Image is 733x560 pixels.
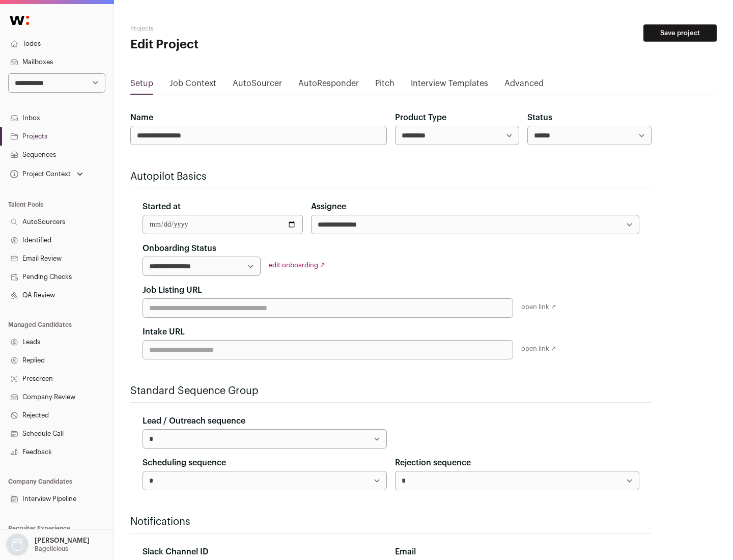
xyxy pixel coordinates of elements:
[35,537,90,545] p: [PERSON_NAME]
[269,262,325,268] a: edit onboarding ↗
[130,37,326,53] h1: Edit Project
[375,77,394,94] a: Pitch
[130,384,652,398] h2: Standard Sequence Group
[233,77,282,94] a: AutoSourcer
[311,201,346,213] label: Assignee
[504,77,544,94] a: Advanced
[143,415,245,427] label: Lead / Outreach sequence
[395,111,446,124] label: Product Type
[8,167,85,181] button: Open dropdown
[35,545,68,553] p: Bagelicious
[143,201,181,213] label: Started at
[130,170,652,184] h2: Autopilot Basics
[130,24,326,33] h2: Projects
[143,284,202,296] label: Job Listing URL
[4,534,92,556] button: Open dropdown
[395,457,471,469] label: Rejection sequence
[130,77,153,94] a: Setup
[527,111,552,124] label: Status
[170,77,216,94] a: Job Context
[6,534,29,556] img: nopic.png
[130,111,153,124] label: Name
[4,10,35,31] img: Wellfound
[143,457,226,469] label: Scheduling sequence
[643,24,717,42] button: Save project
[8,170,71,178] div: Project Context
[143,242,216,255] label: Onboarding Status
[298,77,359,94] a: AutoResponder
[143,326,185,338] label: Intake URL
[130,515,652,529] h2: Notifications
[411,77,488,94] a: Interview Templates
[395,546,639,558] div: Email
[143,546,208,558] label: Slack Channel ID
